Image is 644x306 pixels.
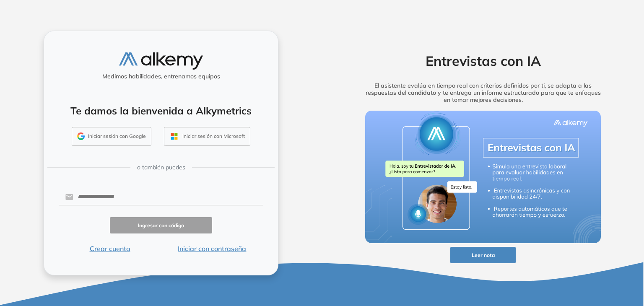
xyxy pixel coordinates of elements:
[352,82,614,103] h5: El asistente evalúa en tiempo real con criterios definidos por ti, se adapta a las respuestas del...
[72,127,151,146] button: Iniciar sesión con Google
[493,209,644,306] iframe: Chat Widget
[169,132,179,141] img: OUTLOOK_ICON
[161,244,263,254] button: Iniciar con contraseña
[164,127,250,146] button: Iniciar sesión con Microsoft
[365,111,601,243] img: img-more-info
[110,217,212,233] button: Ingresar con código
[47,73,275,80] h5: Medimos habilidades, entrenamos equipos
[119,52,203,70] img: logo-alkemy
[137,163,185,172] span: o también puedes
[493,209,644,306] div: Widget de chat
[352,53,614,69] h2: Entrevistas con IA
[59,244,161,254] button: Crear cuenta
[450,247,516,263] button: Leer nota
[55,105,267,117] h4: Te damos la bienvenida a Alkymetrics
[77,132,85,140] img: GMAIL_ICON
